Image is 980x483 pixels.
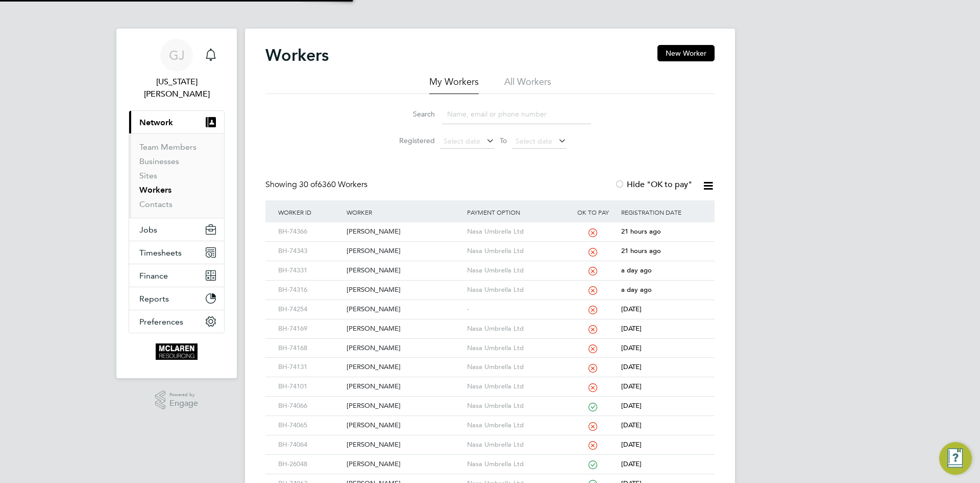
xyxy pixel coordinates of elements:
span: Jobs [139,225,157,235]
div: Worker ID [276,200,344,224]
div: [PERSON_NAME] [344,319,464,338]
div: Nasa Umbrella Ltd [464,416,568,435]
img: mclaren-logo-retina.png [156,343,197,360]
span: Engage [169,399,198,408]
input: Name, email or phone number [442,104,591,124]
div: [PERSON_NAME] [344,416,464,435]
button: Engage Resource Center [939,442,972,475]
div: [PERSON_NAME] [344,261,464,280]
div: [PERSON_NAME] [344,435,464,454]
a: BH-74131[PERSON_NAME]Nasa Umbrella Ltd[DATE] [276,357,704,366]
span: 6360 Workers [299,179,367,190]
div: BH-74366 [276,222,344,241]
span: [DATE] [621,401,642,410]
div: [PERSON_NAME] [344,222,464,241]
a: BH-74316[PERSON_NAME]Nasa Umbrella Ltda day ago [276,280,704,289]
li: My Workers [429,76,479,94]
span: [DATE] [621,382,642,390]
a: BH-74168[PERSON_NAME]Nasa Umbrella Ltd[DATE] [276,338,704,347]
div: Showing [265,179,370,190]
div: BH-74066 [276,397,344,416]
div: Payment Option [464,200,568,224]
a: BH-74064[PERSON_NAME]Nasa Umbrella Ltd[DATE] [276,435,704,444]
div: Worker [344,200,464,224]
span: [DATE] [621,324,642,333]
button: New Worker [657,45,715,61]
span: Select date [444,136,480,146]
span: Network [139,118,173,127]
span: To [497,134,510,147]
span: a day ago [621,266,652,274]
div: Nasa Umbrella Ltd [464,358,568,377]
a: BH-74063[PERSON_NAME]Nasa Umbrella Ltd[DATE] [276,474,704,482]
li: All Workers [504,76,551,94]
div: [PERSON_NAME] [344,242,464,261]
a: Go to home page [129,343,225,360]
a: BH-74065[PERSON_NAME]Nasa Umbrella Ltd[DATE] [276,416,704,424]
div: [PERSON_NAME] [344,358,464,377]
div: Nasa Umbrella Ltd [464,377,568,396]
span: Reports [139,294,169,304]
button: Preferences [129,310,224,333]
a: BH-26048[PERSON_NAME]Nasa Umbrella Ltd[DATE] [276,454,704,463]
div: [PERSON_NAME] [344,397,464,416]
div: [PERSON_NAME] [344,281,464,300]
div: Nasa Umbrella Ltd [464,261,568,280]
div: BH-26048 [276,455,344,474]
span: Powered by [169,390,198,399]
div: [PERSON_NAME] [344,339,464,358]
div: [PERSON_NAME] [344,300,464,319]
div: Nasa Umbrella Ltd [464,455,568,474]
div: Nasa Umbrella Ltd [464,339,568,358]
div: BH-74065 [276,416,344,435]
span: [DATE] [621,362,642,371]
button: Timesheets [129,241,224,264]
div: BH-74168 [276,339,344,358]
div: Registration Date [619,200,704,224]
span: [DATE] [621,305,642,313]
div: Nasa Umbrella Ltd [464,222,568,241]
div: BH-74343 [276,242,344,261]
div: BH-74064 [276,435,344,454]
span: 21 hours ago [621,246,661,255]
a: GJ[US_STATE][PERSON_NAME] [129,39,225,100]
div: BH-74101 [276,377,344,396]
div: Nasa Umbrella Ltd [464,242,568,261]
span: [DATE] [621,459,642,468]
span: a day ago [621,285,652,294]
label: Hide "OK to pay" [615,179,692,190]
a: BH-74343[PERSON_NAME]Nasa Umbrella Ltd21 hours ago [276,241,704,250]
span: Preferences [139,317,183,327]
span: Finance [139,271,168,281]
div: BH-74254 [276,300,344,319]
button: Network [129,111,224,133]
div: Nasa Umbrella Ltd [464,435,568,454]
span: GJ [169,49,185,62]
span: 30 of [299,179,317,190]
span: Georgia Jesson [129,76,225,100]
span: [DATE] [621,440,642,449]
div: Nasa Umbrella Ltd [464,281,568,300]
a: BH-74366[PERSON_NAME]Nasa Umbrella Ltd21 hours ago [276,222,704,231]
a: Contacts [139,199,173,209]
span: Select date [516,136,552,146]
div: BH-74169 [276,319,344,338]
div: [PERSON_NAME] [344,455,464,474]
a: Workers [139,185,171,195]
a: Businesses [139,156,179,166]
div: OK to pay [567,200,619,224]
button: Reports [129,287,224,310]
div: BH-74316 [276,281,344,300]
nav: Main navigation [116,29,237,378]
a: Powered byEngage [155,390,199,410]
button: Jobs [129,218,224,241]
div: Nasa Umbrella Ltd [464,319,568,338]
div: Network [129,133,224,218]
div: [PERSON_NAME] [344,377,464,396]
a: Team Members [139,142,197,152]
button: Finance [129,264,224,287]
h2: Workers [265,45,329,65]
div: BH-74331 [276,261,344,280]
span: 21 hours ago [621,227,661,236]
a: Sites [139,171,157,180]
